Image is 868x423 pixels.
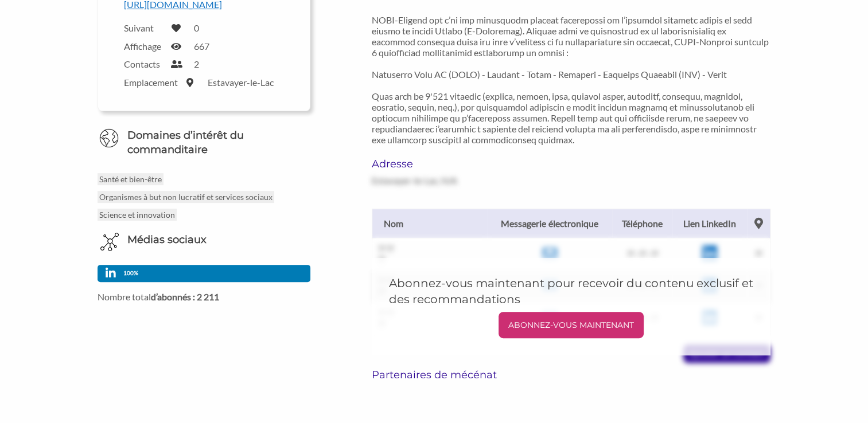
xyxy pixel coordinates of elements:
label: Contacts [124,58,164,69]
th: Téléphone [612,209,672,238]
p: 100% [123,268,141,279]
label: Affichage [124,41,164,52]
h5: Abonnez-vous maintenant pour recevoir du contenu exclusif et des recommandations [389,275,753,307]
h6: Adresse [372,158,493,170]
h6: Médias sociaux [127,233,207,247]
img: Icône de médias sociaux [100,233,119,251]
img: Icône du globe [99,128,119,148]
h6: Domaines d’intérêt du commanditaire [89,128,319,157]
th: Messagerie électronique [487,209,612,238]
th: Nom [372,209,487,238]
p: Santé et bien-être [98,173,164,185]
p: Science et innovation [98,209,177,221]
label: 2 [194,58,199,69]
p: ABONNEZ-VOUS MAINTENANT [503,316,639,334]
label: Emplacement [124,77,178,88]
strong: d’abonnés : 2 211 [151,291,219,302]
label: 0 [194,22,199,33]
label: Nombre total [98,291,310,302]
label: 667 [194,41,209,52]
th: Lien LinkedIn [672,209,746,238]
label: Estavayer-le-Lac [208,77,274,88]
a: ABONNEZ-VOUS MAINTENANT [389,312,753,338]
h6: Partenaires de mécénat [372,369,770,381]
p: Organismes à but non lucratif et services sociaux [98,191,274,203]
label: Suivant [124,22,164,33]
